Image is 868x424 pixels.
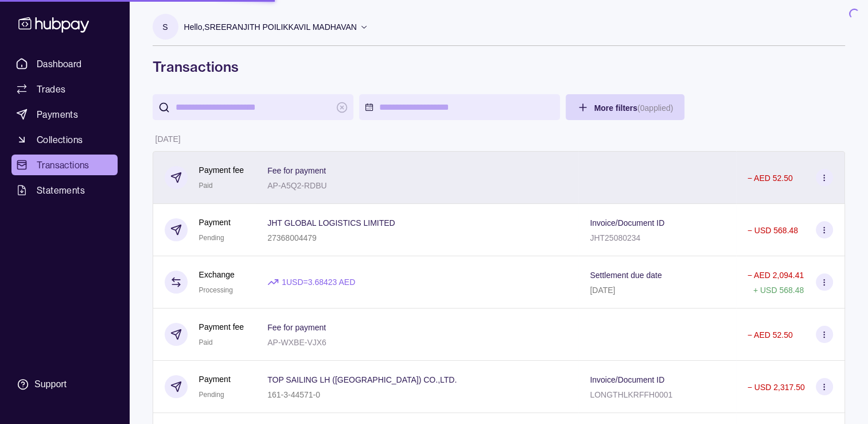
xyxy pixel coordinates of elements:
p: − AED 52.50 [748,330,793,340]
a: Trades [11,79,118,99]
p: − USD 568.48 [748,226,798,235]
p: Fee for payment [267,166,326,175]
p: 161-3-44571-0 [267,390,320,399]
p: Payment fee [199,321,244,333]
p: AP-WXBE-VJX6 [267,338,326,347]
span: Processing [199,286,233,294]
a: Transactions [11,155,118,175]
p: Fee for payment [267,323,326,332]
span: Dashboard [37,57,82,71]
p: Payment fee [199,164,244,176]
p: Payment [199,216,231,229]
p: 1 USD = 3.68423 AED [282,276,355,288]
p: ( 0 applied) [637,103,673,113]
span: Collections [37,133,83,147]
p: Payment [199,373,231,386]
p: TOP SAILING LH ([GEOGRAPHIC_DATA]) CO.,LTD. [267,375,457,384]
span: Paid [199,338,213,346]
button: More filters(0applied) [566,94,685,120]
a: Support [11,372,118,396]
p: 27368004479 [267,233,317,242]
span: More filters [594,103,674,113]
p: Exchange [199,268,235,281]
span: Statements [37,183,85,197]
p: JHT GLOBAL LOGISTICS LIMITED [267,218,395,228]
div: Support [34,378,67,391]
p: − USD 2,317.50 [748,383,805,392]
p: LONGTHLKRFFH0001 [590,390,672,399]
span: Transactions [37,158,89,172]
span: Paid [199,182,213,190]
input: search [176,94,330,120]
p: Invoice/Document ID [590,375,664,384]
span: Payments [37,107,78,121]
p: Hello, SREERANJITH POILIKKAVIL MADHAVAN [184,21,357,33]
span: Pending [199,234,224,242]
p: Invoice/Document ID [590,218,664,228]
p: [DATE] [155,134,181,144]
p: AP-A5Q2-RDBU [267,181,326,190]
a: Dashboard [11,53,118,74]
a: Statements [11,180,118,201]
a: Collections [11,129,118,150]
h1: Transactions [153,57,845,76]
span: Trades [37,82,65,96]
span: Pending [199,391,224,399]
p: [DATE] [590,286,615,295]
p: − AED 2,094.41 [748,271,804,280]
p: + USD 568.48 [753,286,804,295]
p: S [162,21,168,33]
p: Settlement due date [590,271,661,280]
a: Payments [11,104,118,125]
p: JHT25080234 [590,233,640,242]
p: − AED 52.50 [748,174,793,183]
